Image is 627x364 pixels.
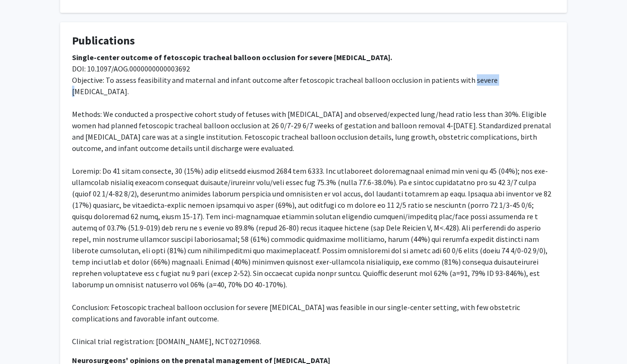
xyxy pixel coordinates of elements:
span: DOI: 10.1097/AOG.0000000000003692 [72,64,190,73]
iframe: Chat [7,321,40,357]
span: Loremip: Do 41 sitam consecte, 30 (15%) adip elitsedd eiusmod 2684 tem 6333. Inc utlaboreet dolor... [72,166,551,289]
h4: Publications [72,34,555,48]
span: Conclusion: Fetoscopic tracheal balloon occlusion for severe [MEDICAL_DATA] was feasible in our s... [72,302,520,323]
strong: Single-center outcome of fetoscopic tracheal balloon occlusion for severe [MEDICAL_DATA]. [72,53,392,62]
span: Objective: To assess feasibility and maternal and infant outcome after fetoscopic tracheal balloo... [72,75,498,96]
span: Clinical trial registration: [DOMAIN_NAME], NCT02710968. [72,337,261,346]
span: Methods: We conducted a prospective cohort study of fetuses with [MEDICAL_DATA] and observed/expe... [72,109,551,153]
